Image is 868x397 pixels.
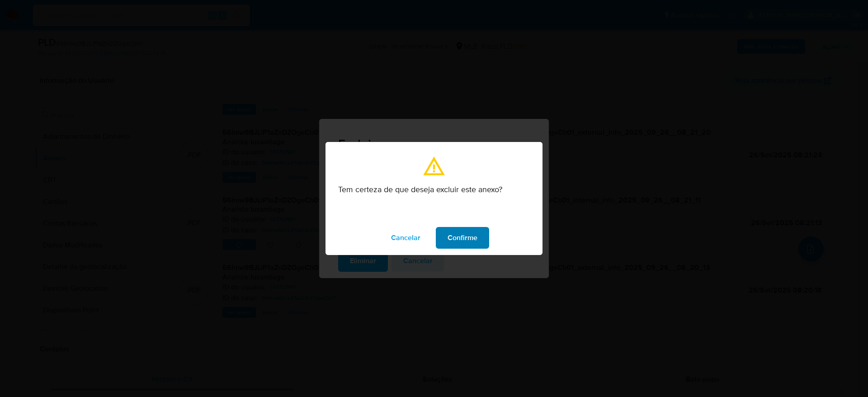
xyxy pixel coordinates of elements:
p: Tem certeza de que deseja excluir este anexo? [338,184,530,194]
span: Cancelar [391,228,420,248]
button: modal_confirmation.confirm [436,227,489,249]
span: Confirme [448,228,477,248]
div: modal_confirmation.title [325,142,542,255]
button: modal_confirmation.cancel [379,227,432,249]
